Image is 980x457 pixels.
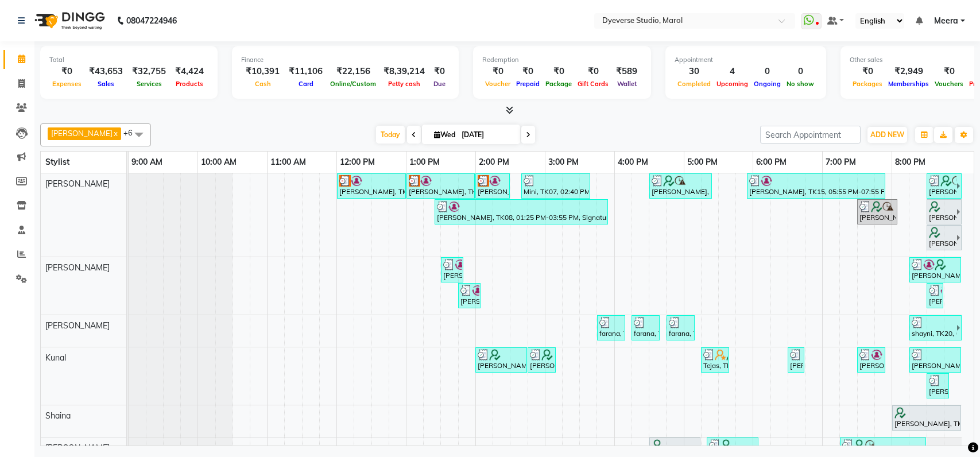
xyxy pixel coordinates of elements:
div: [PERSON_NAME], TK02, 12:00 PM-01:00 PM, Signature - Pedi [338,175,405,197]
span: Prepaid [513,80,543,88]
div: [PERSON_NAME], TK09, 02:00 PM-02:45 PM, Mens Hair Cut By Creative Director [477,349,526,371]
span: +6 [123,128,141,137]
span: Memberships [885,80,932,88]
a: 8:00 PM [892,154,928,171]
a: 2:00 PM [476,154,512,171]
span: Packages [850,80,885,88]
a: 5:00 PM [684,154,721,171]
span: Upcoming [714,80,751,88]
div: [PERSON_NAME], TK03, 08:30 PM-09:20 PM, Advance - Mani [928,201,956,223]
div: 0 [784,65,817,78]
b: 08047224946 [126,5,177,37]
span: Meera [934,15,958,27]
div: [PERSON_NAME], TK15, 05:55 PM-07:55 PM, Signature - Pedi,K - Intensive nourishment # [DEMOGRAPHIC... [748,175,884,197]
div: ₹0 [482,65,513,78]
div: ₹2,949 [885,65,932,78]
div: Finance [241,55,450,65]
div: ₹589 [611,65,642,78]
div: ₹0 [932,65,966,78]
div: ₹0 [850,65,885,78]
div: [PERSON_NAME], TK13, 06:30 PM-06:35 PM, [PERSON_NAME] Trim [789,349,803,371]
div: [PERSON_NAME], TK02, 02:00 PM-02:30 PM, Gel Polish Removal [477,175,509,197]
span: Shaina [45,410,71,421]
span: [PERSON_NAME] [51,129,113,138]
img: logo [29,5,108,37]
div: 4 [714,65,751,78]
div: Redemption [482,55,642,65]
span: Package [543,80,575,88]
button: ADD NEW [867,127,907,143]
div: [PERSON_NAME], TK16, 07:30 PM-07:55 PM, [PERSON_NAME] Sculpting [858,349,884,371]
span: Petty cash [385,80,423,88]
span: Online/Custom [327,80,379,88]
span: Wed [431,130,458,139]
div: Tejas, TK10, 05:15 PM-05:40 PM, [PERSON_NAME] Sculpting [702,349,728,371]
a: 1:00 PM [406,154,443,171]
span: Expenses [49,80,84,88]
span: Vouchers [932,80,966,88]
a: 9:00 AM [129,154,165,171]
span: Completed [675,80,714,88]
span: No show [784,80,817,88]
div: Mini, TK07, 02:40 PM-03:40 PM, Signature - Mani [522,175,589,197]
div: [PERSON_NAME], TK09, 02:45 PM-03:10 PM, [PERSON_NAME] Sculpting [529,349,555,371]
div: farana, TK05, 04:45 PM-05:10 PM, Under Arms # Bead Wax [668,317,694,339]
div: Total [49,55,208,65]
div: [PERSON_NAME], TK14, 07:30 PM-08:05 PM, Classic - Pedi [858,201,896,223]
div: farana, TK05, 03:45 PM-04:10 PM, Full Arms # Rica [598,317,624,339]
span: Gift Cards [575,80,611,88]
span: Card [296,80,316,88]
div: 0 [751,65,784,78]
a: 7:00 PM [823,154,859,171]
div: ₹0 [429,65,450,78]
a: 12:00 PM [337,154,378,171]
div: ₹11,106 [284,65,327,78]
div: [PERSON_NAME], TK03, 08:30 PM-09:15 PM, Advance - Pedi [928,227,956,249]
a: 10:00 AM [198,154,239,171]
div: ₹0 [575,65,611,78]
a: x [113,129,118,138]
div: [PERSON_NAME], TK08, 01:25 PM-03:55 PM, Signature - Pedi,Gel Polish Removal,Gel Polish- Hema Free [436,201,607,223]
a: 11:00 AM [268,154,309,171]
span: [PERSON_NAME] [45,320,110,331]
div: [PERSON_NAME], TK02, 01:00 PM-02:00 PM, Gel Polish- Hema Free [408,175,474,197]
span: Voucher [482,80,513,88]
span: Today [376,126,405,144]
a: 3:00 PM [545,154,582,171]
div: ₹10,391 [241,65,284,78]
input: Search Appointment [760,126,861,144]
span: Due [431,80,448,88]
div: [PERSON_NAME], TK21, 08:15 PM-09:00 PM, Mens Hair Cut By Creative Director [911,349,960,371]
input: 2025-09-03 [458,126,516,144]
a: 6:00 PM [753,154,789,171]
span: ADD NEW [870,130,904,139]
a: 4:00 PM [615,154,651,171]
span: Wallet [614,80,640,88]
div: ₹0 [543,65,575,78]
div: ₹22,156 [327,65,379,78]
div: ₹32,755 [127,65,171,78]
div: [PERSON_NAME], TK03, 08:00 PM-09:00 PM, Gel Polish- Hema Free [893,407,960,429]
span: Kunal [45,353,66,363]
div: ₹8,39,214 [379,65,429,78]
div: [PERSON_NAME], TK04, 01:45 PM-02:05 PM, Cut & File - Polish or Removal [459,285,479,307]
span: Cash [252,80,274,88]
span: [PERSON_NAME] [45,179,110,189]
span: Products [173,80,206,88]
div: ₹4,424 [171,65,208,78]
span: Services [134,80,165,88]
div: [PERSON_NAME], TK01, 04:30 PM-05:25 PM, Classic - Pedi,Cut & File - Polish or Removal [650,175,711,197]
div: shayni, TK20, 08:15 PM-09:15 PM, Hair Spa - Keratin Smooth # Long [911,317,956,339]
div: [PERSON_NAME], TK21, 08:30 PM-08:50 PM, [PERSON_NAME] Trim [928,375,948,397]
div: Appointment [675,55,817,65]
span: Sales [95,80,117,88]
span: [PERSON_NAME] [45,443,110,453]
div: [PERSON_NAME], TK14, 08:30 PM-09:30 PM, Signature - Pedi [928,175,956,197]
div: 30 [675,65,714,78]
div: [PERSON_NAME], TK18, 08:30 PM-08:45 PM, Threading - Eyebrows [928,285,942,307]
div: ₹0 [513,65,543,78]
span: Ongoing [751,80,784,88]
span: Stylist [45,157,69,167]
div: [PERSON_NAME], TK18, 08:15 PM-09:00 PM, Advance - Pedi [911,259,960,281]
div: farana, TK05, 04:15 PM-04:40 PM, Full Legs # Rica [633,317,659,339]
